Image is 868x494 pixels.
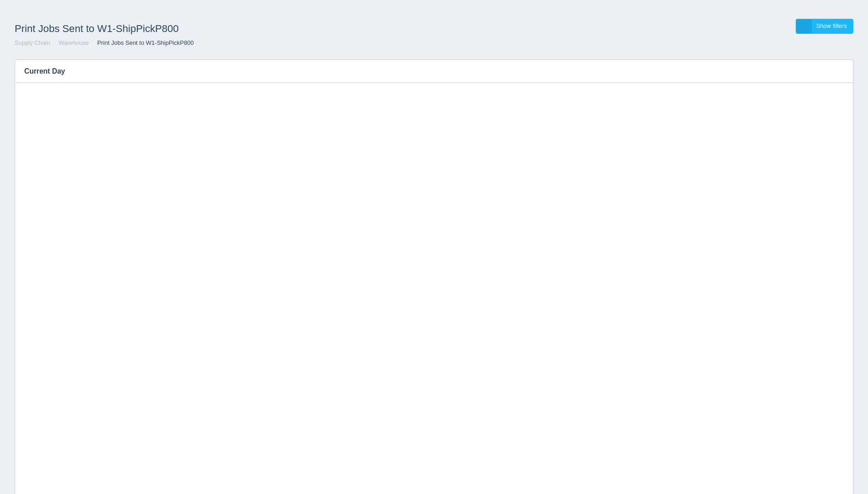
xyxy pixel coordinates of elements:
span: Show filters [816,22,847,29]
a: Supply Chain [15,39,50,46]
h1: Print Jobs Sent to W1-ShipPickP800 [15,19,434,39]
li: Print Jobs Sent to W1-ShipPickP800 [91,39,194,48]
a: Show filters [796,19,853,34]
h3: Current Day [15,60,825,83]
a: Warehouse [59,39,89,46]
